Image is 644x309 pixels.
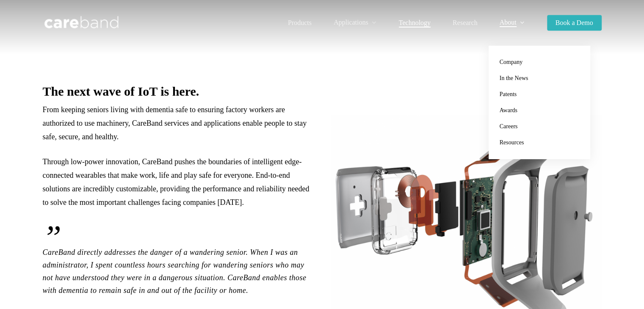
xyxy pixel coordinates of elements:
[497,102,582,119] a: Awards
[500,19,525,26] a: About
[399,19,431,26] a: Technology
[43,221,314,254] span: ”
[547,19,602,26] a: Book a Demo
[497,70,582,86] a: In the News
[500,19,517,26] span: About
[500,75,528,81] span: In the News
[43,84,199,98] b: The next wave of IoT is here.
[500,139,524,146] span: Resources
[497,119,582,135] a: Careers
[288,19,312,26] span: Products
[497,54,582,70] a: Company
[399,19,431,26] span: Technology
[453,19,478,26] a: Research
[497,86,582,102] a: Patents
[334,19,377,26] a: Applications
[500,123,518,130] span: Careers
[500,107,517,113] span: Awards
[497,135,582,151] a: Resources
[288,19,312,26] a: Products
[43,157,310,207] span: Through low-power innovation, CareBand pushes the boundaries of intelligent edge-connected wearab...
[453,19,478,26] span: Research
[500,59,522,65] span: Company
[334,19,368,26] span: Applications
[500,91,517,97] span: Patents
[43,221,314,308] p: CareBand directly addresses the danger of a wandering senior. When I was an administrator, I spen...
[43,105,307,141] span: From keeping seniors living with dementia safe to ensuring factory workers are authorized to use ...
[556,19,593,26] span: Book a Demo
